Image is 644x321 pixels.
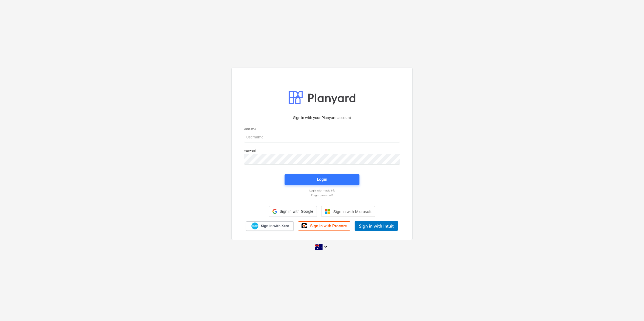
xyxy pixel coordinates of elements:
div: Sign in with Google [269,206,317,217]
span: Sign in with Xero [261,224,289,228]
a: Sign in with Xero [246,221,294,231]
p: Sign in with your Planyard account [244,115,400,121]
span: Sign in with Procore [310,224,347,228]
img: Microsoft logo [325,209,330,214]
a: Log in with magic link [241,189,403,192]
button: Login [285,174,359,185]
div: Login [317,176,327,183]
p: Username [244,127,400,132]
input: Username [244,132,400,142]
a: Sign in with Procore [298,221,350,231]
img: Xero logo [251,222,258,230]
span: Sign in with Microsoft [333,209,372,214]
i: keyboard_arrow_down [323,243,329,250]
span: Sign in with Google [279,209,313,214]
a: Forgot password? [241,193,403,197]
p: Password [244,149,400,153]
